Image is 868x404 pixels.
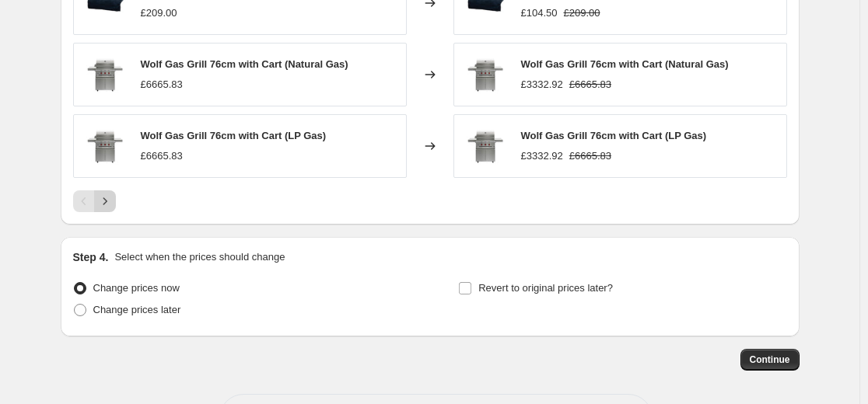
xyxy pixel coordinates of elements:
[82,123,128,169] img: wolf-gas-grill-76cm-with-cart-4344714_80x.jpg
[521,77,563,92] div: £3332.92
[564,5,600,21] strike: £209.00
[750,353,790,366] span: Continue
[569,148,611,164] strike: £6665.83
[141,130,327,141] span: Wolf Gas Grill 76cm with Cart (LP Gas)
[141,77,183,92] div: £6665.83
[521,5,558,21] div: £104.50
[521,130,707,141] span: Wolf Gas Grill 76cm with Cart (LP Gas)
[141,58,348,70] span: Wolf Gas Grill 76cm with Cart (Natural Gas)
[740,349,800,371] button: Continue
[93,282,180,294] span: Change prices now
[141,5,177,21] div: £209.00
[521,58,729,70] span: Wolf Gas Grill 76cm with Cart (Natural Gas)
[569,77,611,92] strike: £6665.83
[462,123,509,169] img: wolf-gas-grill-76cm-with-cart-4344714_80x.jpg
[73,249,109,265] h2: Step 4.
[462,51,509,98] img: wolf-gas-grill-76cm-with-cart-4344714_80x.jpg
[93,304,181,315] span: Change prices later
[94,190,116,212] button: Next
[141,148,183,164] div: £6665.83
[73,190,116,212] nav: Pagination
[82,51,128,98] img: wolf-gas-grill-76cm-with-cart-4344714_80x.jpg
[114,249,285,265] p: Select when the prices should change
[521,148,563,164] div: £3332.92
[478,282,613,294] span: Revert to original prices later?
